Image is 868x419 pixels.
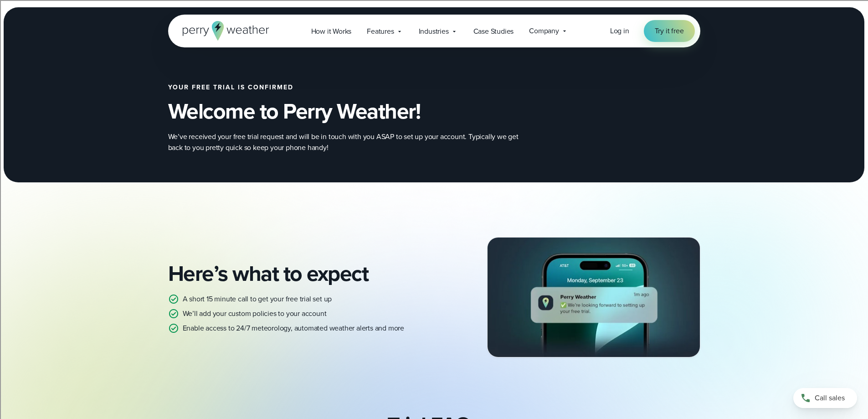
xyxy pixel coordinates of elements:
p: We’ve received your free trial request and will be in touch with you ASAP to set up your account.... [168,131,533,153]
a: Call sales [793,388,857,408]
span: Company [529,26,559,36]
span: Case Studies [473,26,514,37]
h2: Your free trial is confirmed [168,84,564,91]
span: Call sales [815,393,845,403]
a: How it Works [303,22,360,41]
a: Try it free [644,20,695,42]
span: Industries [419,26,449,37]
a: Log in [610,26,629,36]
span: Try it free [655,26,684,36]
span: How it Works [311,26,352,37]
span: Features [367,26,394,37]
span: Log in [610,26,629,36]
h2: Welcome to Perry Weather! [168,98,564,124]
a: Case Studies [466,22,522,41]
